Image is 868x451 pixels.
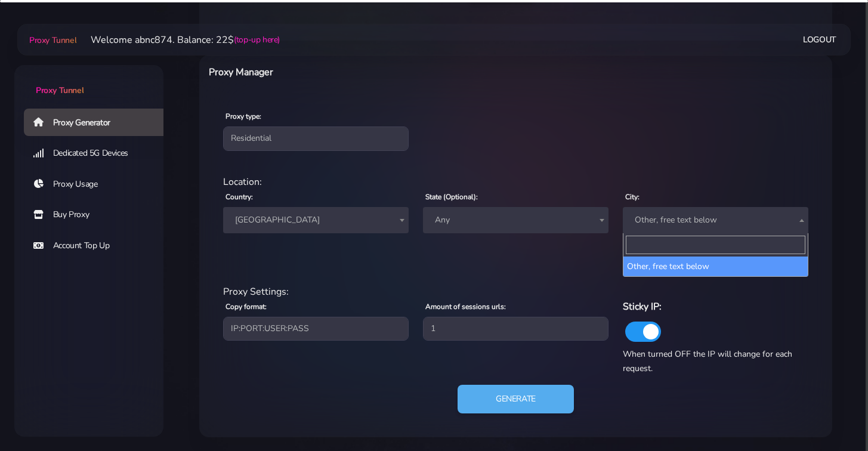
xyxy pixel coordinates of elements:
[630,212,801,228] span: Other, free text below
[226,301,267,312] label: Copy format:
[226,191,253,202] label: Country:
[425,301,506,312] label: Amount of sessions urls:
[24,109,173,136] a: Proxy Generator
[230,212,401,228] span: France
[625,191,640,202] label: City:
[209,64,561,80] h6: Proxy Manager
[36,85,84,96] span: Proxy Tunnel
[623,348,792,374] span: When turned OFF the IP will change for each request.
[24,232,173,260] a: Account Top Up
[29,35,76,46] span: Proxy Tunnel
[803,29,836,51] a: Logout
[76,33,280,47] li: Welcome abnc874. Balance: 22$
[27,30,76,50] a: Proxy Tunnel
[216,285,816,299] div: Proxy Settings:
[458,385,574,413] button: Generate
[623,299,808,314] h6: Sticky IP:
[623,207,808,233] span: Other, free text below
[425,191,478,202] label: State (Optional):
[24,201,173,228] a: Buy Proxy
[24,171,173,198] a: Proxy Usage
[626,236,805,254] input: Search
[423,207,608,233] span: Any
[226,111,261,122] label: Proxy type:
[14,65,163,97] a: Proxy Tunnel
[234,33,280,46] a: (top-up here)
[24,140,173,167] a: Dedicated 5G Devices
[430,212,601,228] span: Any
[223,207,409,233] span: France
[216,175,816,189] div: Location:
[810,393,853,436] iframe: Webchat Widget
[623,257,808,276] li: Other, free text below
